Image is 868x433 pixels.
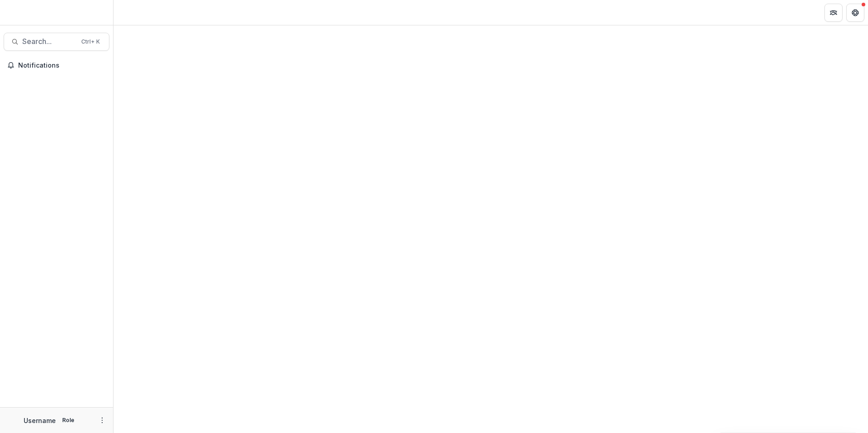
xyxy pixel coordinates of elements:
nav: breadcrumb [117,6,156,19]
button: Get Help [846,4,864,22]
p: Role [59,416,77,424]
button: More [97,415,108,426]
button: Partners [824,4,843,22]
button: Notifications [4,58,109,73]
span: Search... [22,37,76,46]
p: Username [24,416,56,425]
span: Notifications [18,62,106,69]
div: Ctrl + K [79,37,102,47]
button: Search... [4,33,109,51]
